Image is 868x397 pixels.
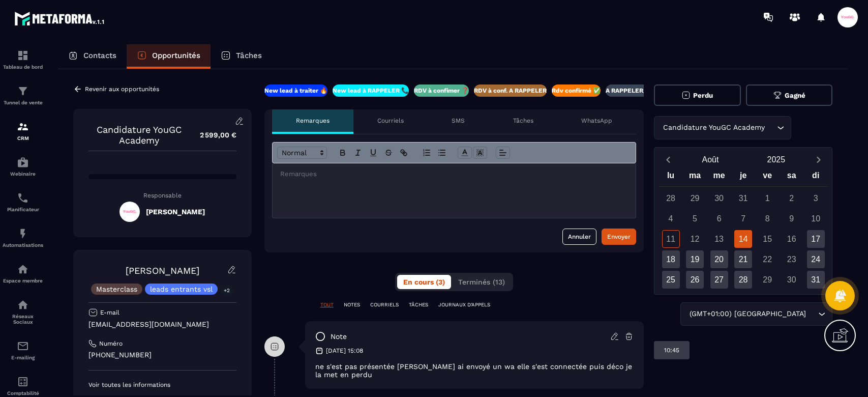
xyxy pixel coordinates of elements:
p: A RAPPELER/GHOST/NO SHOW✖️ [606,87,708,95]
div: ve [755,168,780,186]
div: 18 [662,250,680,268]
p: New lead à RAPPELER 📞 [333,87,409,95]
p: [DATE] 15:08 [326,347,363,355]
div: 30 [710,189,728,207]
div: 9 [783,210,800,228]
div: Envoyer [607,232,631,242]
a: Contacts [58,44,127,69]
a: social-networksocial-networkRéseaux Sociaux [3,291,43,332]
div: 2 [783,189,800,207]
div: 6 [710,210,728,228]
p: Courriels [377,117,404,125]
div: lu [659,168,683,186]
p: Tableau de bord [3,64,43,70]
div: 22 [759,250,776,268]
div: 14 [734,230,752,248]
button: Next month [809,153,828,166]
p: New lead à traiter 🔥 [264,87,327,95]
a: Opportunités [127,44,211,69]
div: 31 [734,189,752,207]
p: SMS [452,117,465,125]
h5: [PERSON_NAME] [146,208,205,216]
div: di [803,168,828,186]
div: 20 [710,250,728,268]
div: ma [683,168,707,186]
span: (GMT+01:00) [GEOGRAPHIC_DATA] [687,308,808,320]
div: je [731,168,756,186]
div: 21 [734,250,752,268]
div: sa [780,168,804,186]
input: Search for option [808,308,816,320]
p: RDV à confimer ❓ [414,87,469,95]
div: 24 [807,250,825,268]
p: Contacts [83,51,116,60]
div: me [707,168,731,186]
img: automations [17,228,29,240]
div: 31 [807,271,825,289]
div: 17 [807,230,825,248]
div: 28 [662,189,680,207]
p: Tâches [236,51,262,60]
p: Tunnel de vente [3,100,43,105]
p: Remarques [296,117,330,125]
img: formation [17,85,29,97]
button: En cours (3) [397,275,451,289]
img: logo [14,9,106,27]
button: Previous month [659,153,677,166]
div: 13 [710,230,728,248]
button: Open years overlay [743,151,809,168]
a: formationformationTableau de bord [3,42,43,77]
div: 1 [759,189,776,207]
div: 30 [783,271,800,289]
img: formation [17,49,29,62]
p: Responsable [88,192,236,199]
p: 10:45 [664,346,679,354]
div: 29 [686,189,704,207]
p: note [331,332,347,342]
div: Calendar days [659,189,828,289]
p: Tâches [513,117,533,125]
div: 19 [686,250,704,268]
p: Revenir aux opportunités [85,86,159,93]
button: Perdu [654,84,740,106]
a: automationsautomationsEspace membre [3,256,43,291]
img: scheduler [17,192,29,204]
div: 3 [807,189,825,207]
p: [EMAIL_ADDRESS][DOMAIN_NAME] [88,320,236,329]
img: social-network [17,299,29,311]
span: Perdu [693,92,713,99]
p: CRM [3,135,43,141]
div: Calendar wrapper [659,168,828,289]
img: email [17,340,29,352]
a: automationsautomationsWebinaire [3,149,43,184]
p: COURRIELS [370,301,399,308]
p: TÂCHES [409,301,428,308]
div: Search for option [680,302,832,326]
p: JOURNAUX D'APPELS [438,301,490,308]
div: 26 [686,271,704,289]
span: Gagné [785,92,805,99]
div: 15 [759,230,776,248]
button: Open months overlay [677,151,743,168]
span: Candidature YouGC Academy [661,122,767,133]
p: WhatsApp [581,117,612,125]
div: 4 [662,210,680,228]
p: NOTES [344,301,360,308]
a: automationsautomationsAutomatisations [3,220,43,256]
a: formationformationTunnel de vente [3,77,43,113]
div: 29 [759,271,776,289]
a: [PERSON_NAME] [126,265,199,276]
div: 28 [734,271,752,289]
div: 23 [783,250,800,268]
img: accountant [17,376,29,388]
a: emailemailE-mailing [3,332,43,368]
div: 12 [686,230,704,248]
p: Comptabilité [3,390,43,396]
p: Automatisations [3,242,43,248]
p: Candidature YouGC Academy [88,124,190,146]
div: 10 [807,210,825,228]
img: formation [17,121,29,133]
button: Envoyer [602,229,636,245]
a: schedulerschedulerPlanificateur [3,184,43,220]
div: 16 [783,230,800,248]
